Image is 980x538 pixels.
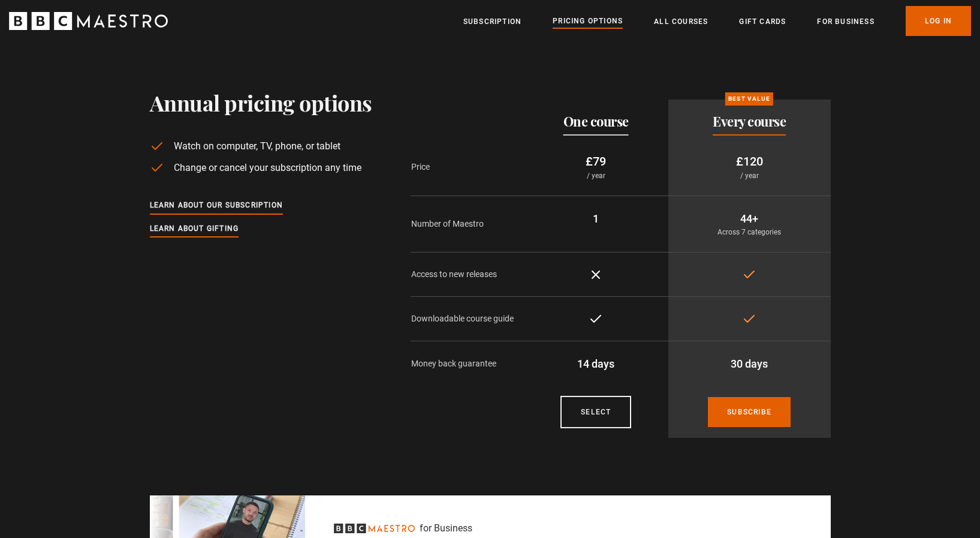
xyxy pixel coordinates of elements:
[463,6,971,36] nav: Primary
[739,16,786,28] a: Gift Cards
[411,357,524,370] p: Money back guarantee
[563,114,629,128] h2: One course
[420,521,472,536] p: for Business
[654,16,708,28] a: All Courses
[411,218,524,230] p: Number of Maestro
[411,161,524,173] p: Price
[678,227,821,238] p: Across 7 categories
[150,161,372,175] li: Change or cancel your subscription any time
[713,114,786,128] h2: Every course
[678,170,821,181] p: / year
[560,396,631,428] a: Courses
[463,16,521,28] a: Subscription
[708,397,791,427] a: Subscribe
[533,211,659,227] p: 1
[334,524,415,533] svg: BBC Maestro
[678,152,821,170] p: £120
[150,90,372,115] h1: Annual pricing options
[150,139,372,154] li: Watch on computer, TV, phone, or tablet
[9,12,168,30] svg: BBC Maestro
[725,92,773,106] p: Best value
[678,211,821,227] p: 44+
[411,268,524,281] p: Access to new releases
[411,312,524,325] p: Downloadable course guide
[553,15,623,28] a: Pricing Options
[817,16,874,28] a: For business
[150,223,239,236] a: Learn about gifting
[150,199,284,212] a: Learn about our subscription
[533,356,659,372] p: 14 days
[678,356,821,372] p: 30 days
[906,6,971,36] a: Log In
[533,152,659,170] p: £79
[533,170,659,181] p: / year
